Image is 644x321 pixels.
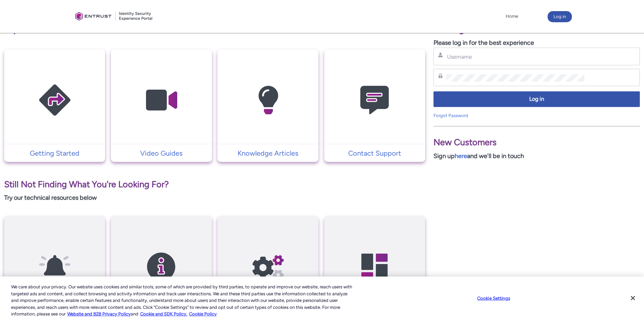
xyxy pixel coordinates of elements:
p: Contact Support [328,148,422,158]
img: API Reference [235,230,301,304]
button: Log in [433,91,640,107]
div: We care about your privacy. Our website uses cookies and similar tools, some of which are provide... [11,283,354,318]
p: Try our technical resources below [4,193,425,203]
img: Video Guides [128,63,194,138]
a: Contact Support [324,148,425,158]
a: Home [504,11,520,22]
a: Video Guides [111,148,212,158]
a: More information about our cookie policy., opens in a new tab [67,311,131,316]
p: New Customers [433,136,640,149]
p: Getting Started [8,148,102,158]
p: Still Not Finding What You're Looking For? [4,178,425,191]
a: Knowledge Articles [217,148,318,158]
img: SDK Release Notes [128,230,194,304]
img: Developer Hub [342,230,407,304]
p: Video Guides [114,148,208,158]
button: Log in [548,11,572,22]
iframe: Qualified Messenger [521,160,644,321]
a: Getting Started [4,148,105,158]
button: Close [625,290,641,306]
a: here [455,152,467,160]
p: Knowledge Articles [221,148,315,158]
input: Username [446,53,584,60]
button: Cookie Settings [472,291,515,305]
a: Cookie and SDK Policy. [140,311,187,316]
span: Log in [438,95,635,103]
p: Sign up and we'll be in touch [433,151,640,161]
img: API Release Notes [22,230,88,304]
img: Getting Started [22,63,88,138]
a: Forgot Password [433,113,468,118]
a: Cookie Policy [189,311,217,316]
p: Please log in for the best experience [433,38,640,48]
img: Contact Support [342,63,407,138]
img: Knowledge Articles [235,63,301,138]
